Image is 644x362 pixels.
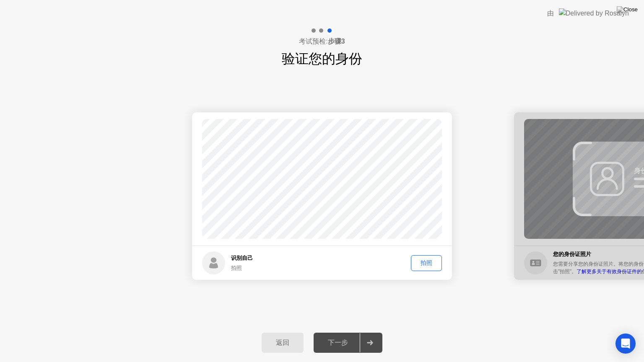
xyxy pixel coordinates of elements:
[414,259,439,267] div: 拍照
[316,339,360,347] div: 下一步
[264,339,301,347] div: 返回
[314,333,382,353] button: 下一步
[328,38,345,45] b: 步骤3
[231,264,253,272] div: 拍照
[559,8,629,18] img: Delivered by Rosalyn
[262,333,304,353] button: 返回
[282,49,362,69] h1: 验证您的身份
[547,8,554,18] div: 由
[617,6,638,13] img: Close
[299,36,345,47] h4: 考试预检:
[231,254,253,262] h5: 识别自己
[411,255,442,271] button: 拍照
[615,334,636,354] div: Open Intercom Messenger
